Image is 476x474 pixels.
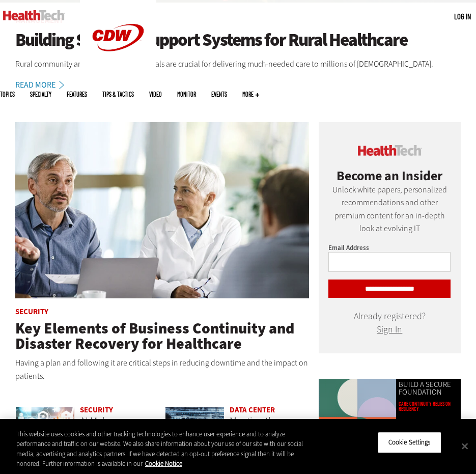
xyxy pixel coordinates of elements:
[377,323,402,336] a: Sign In
[80,67,156,78] a: CDW
[149,91,162,97] a: Video
[15,406,75,461] a: Healthcare and hacking concept
[358,145,422,156] img: cdw insider logo
[30,91,51,97] span: Specialty
[15,406,75,452] img: Healthcare and hacking concept
[328,243,369,252] label: Email Address
[328,183,451,235] p: Unlock white papers, personalized recommendations and other premium content for an in-depth look ...
[15,306,48,317] a: Security
[15,356,309,382] p: Having a plan and following it are critical steps in reducing downtime and the impact on patients.
[15,318,294,354] a: Key Elements of Business Continuity and Disaster Recovery for Healthcare
[399,401,458,411] a: Care continuity relies on resiliency.
[165,406,225,461] a: engineer with laptop overlooking data center
[15,122,309,299] img: incident response team discusses around a table
[165,406,225,452] img: engineer with laptop overlooking data center
[454,435,476,457] button: Close
[211,91,227,97] a: Events
[242,91,259,97] span: More
[67,91,87,97] a: Features
[319,379,396,456] img: Colorful animated shapes
[145,459,182,468] a: More information about your privacy
[102,91,134,97] a: Tips & Tactics
[177,91,196,97] a: MonITor
[15,122,309,300] a: incident response team discusses around a table
[378,432,441,453] button: Cookie Settings
[230,405,275,415] a: Data Center
[328,313,451,333] div: Already registered?
[454,11,471,22] div: User menu
[16,429,311,469] div: This website uses cookies and other tracking technologies to enhance user experience and to analy...
[337,167,442,184] span: Become an Insider
[399,381,458,396] a: BUILD A SECURE FOUNDATION
[3,10,65,20] img: Home
[454,12,471,21] a: Log in
[80,405,113,415] a: Security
